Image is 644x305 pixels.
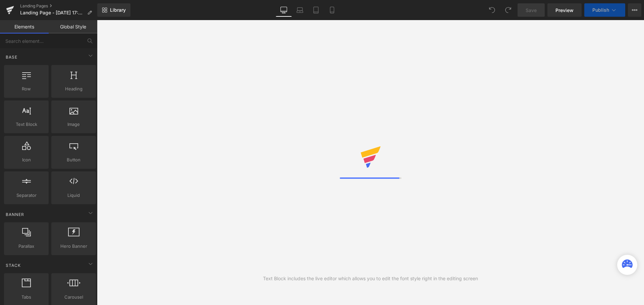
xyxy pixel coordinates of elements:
button: Redo [501,3,515,17]
button: Undo [485,3,499,17]
button: More [628,3,641,17]
a: Laptop [292,3,308,17]
span: Base [5,54,18,60]
a: Mobile [324,3,340,17]
div: Text Block includes the live editor which allows you to edit the font style right in the editing ... [263,275,478,282]
span: Icon [6,156,47,163]
a: Preview [547,3,582,17]
span: Stack [5,262,21,269]
span: Row [6,85,47,92]
a: New Library [97,3,130,17]
span: Separator [6,192,47,199]
span: Landing Page - [DATE] 17:35:03 [20,10,85,15]
span: Image [53,121,94,128]
span: Library [110,7,126,13]
a: Desktop [276,3,292,17]
a: Tablet [308,3,324,17]
a: Global Style [49,20,97,33]
span: Heading [53,85,94,92]
span: Tabs [6,294,47,301]
span: Save [526,7,537,14]
span: Publish [592,7,609,13]
span: Parallax [6,243,47,250]
span: Hero Banner [53,243,94,250]
span: Button [53,156,94,163]
a: Landing Pages [20,3,97,9]
span: Text Block [6,121,47,128]
span: Liquid [53,192,94,199]
span: Preview [555,7,574,14]
span: Banner [5,211,25,218]
button: Publish [584,3,625,17]
span: Carousel [53,294,94,301]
